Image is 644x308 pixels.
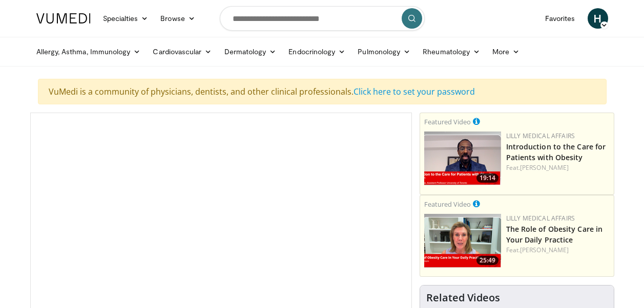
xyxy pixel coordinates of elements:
[354,86,475,97] a: Click here to set your password
[520,246,569,254] a: [PERSON_NAME]
[38,79,607,104] div: VuMedi is a community of physicians, dentists, and other clinical professionals.
[506,163,610,172] div: Feat.
[506,131,575,140] a: Lilly Medical Affairs
[282,41,351,62] a: Endocrinology
[147,41,218,62] a: Cardiovascular
[36,13,91,24] img: VuMedi Logo
[424,131,501,185] a: 19:14
[218,41,283,62] a: Dermatology
[417,41,486,62] a: Rheumatology
[486,41,526,62] a: More
[424,200,471,209] small: Featured Video
[154,8,201,29] a: Browse
[588,8,608,29] a: H
[220,6,425,31] input: Search topics, interventions
[506,214,575,223] a: Lilly Medical Affairs
[351,41,417,62] a: Pulmonology
[97,8,155,29] a: Specialties
[30,41,147,62] a: Allergy, Asthma, Immunology
[424,117,471,126] small: Featured Video
[424,214,501,268] a: 25:49
[506,246,610,255] div: Feat.
[426,292,500,304] h4: Related Videos
[424,214,501,268] img: e1208b6b-349f-4914-9dd7-f97803bdbf1d.png.150x105_q85_crop-smart_upscale.png
[506,142,606,162] a: Introduction to the Care for Patients with Obesity
[476,256,498,265] span: 25:49
[476,173,498,183] span: 19:14
[424,131,501,185] img: acc2e291-ced4-4dd5-b17b-d06994da28f3.png.150x105_q85_crop-smart_upscale.png
[520,163,569,172] a: [PERSON_NAME]
[539,8,581,29] a: Favorites
[506,224,603,245] a: The Role of Obesity Care in Your Daily Practice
